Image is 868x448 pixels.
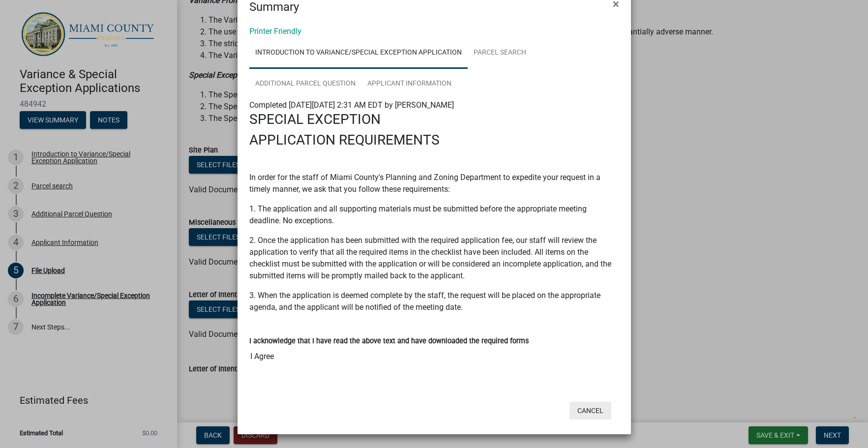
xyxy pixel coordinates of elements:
[249,172,619,195] p: In order for the staff of Miami County's Planning and Zoning Department to expedite your request ...
[249,100,454,110] span: Completed [DATE][DATE] 2:31 AM EDT by [PERSON_NAME]
[249,132,619,149] h3: APPLICATION REQUIREMENTS
[249,68,361,100] a: Additional Parcel Question
[249,338,529,345] label: I acknowledge that I have read the above text and have downloaded the required forms
[249,290,619,313] p: 3. When the application is deemed complete by the staff, the request will be placed on the approp...
[468,37,532,69] a: Parcel search
[361,68,457,100] a: Applicant Information
[249,203,619,227] p: 1. The application and all supporting materials must be submitted before the appropriate meeting ...
[249,27,301,36] a: Printer Friendly
[249,111,619,128] h3: SPECIAL EXCEPTION
[249,235,619,282] p: 2. Once the application has been submitted with the required application fee, our staff will revi...
[249,37,468,69] a: Introduction to Variance/Special Exception Application
[569,402,611,419] button: Cancel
